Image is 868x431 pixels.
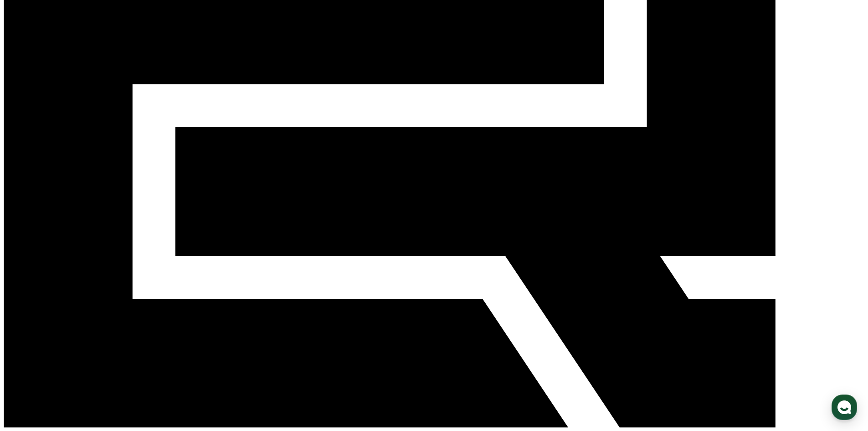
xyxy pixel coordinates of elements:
span: 설정 [141,303,152,310]
a: 홈 [3,289,60,312]
span: 홈 [29,303,34,310]
a: 대화 [60,289,118,312]
a: 설정 [118,289,175,312]
span: 대화 [83,303,94,311]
